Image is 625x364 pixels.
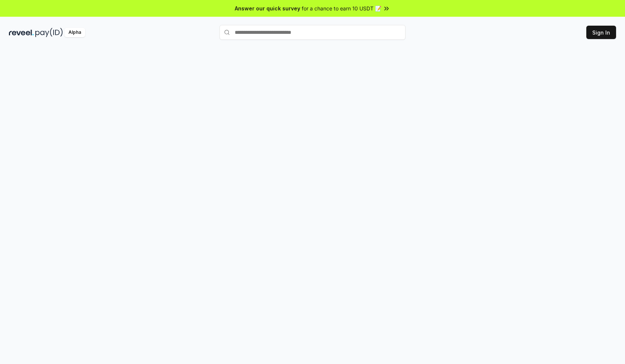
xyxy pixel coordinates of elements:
[9,28,34,37] img: reveel_dark
[35,28,63,37] img: pay_id
[235,4,300,12] span: Answer our quick survey
[586,26,616,39] button: Sign In
[302,4,381,12] span: for a chance to earn 10 USDT 📝
[64,28,85,37] div: Alpha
